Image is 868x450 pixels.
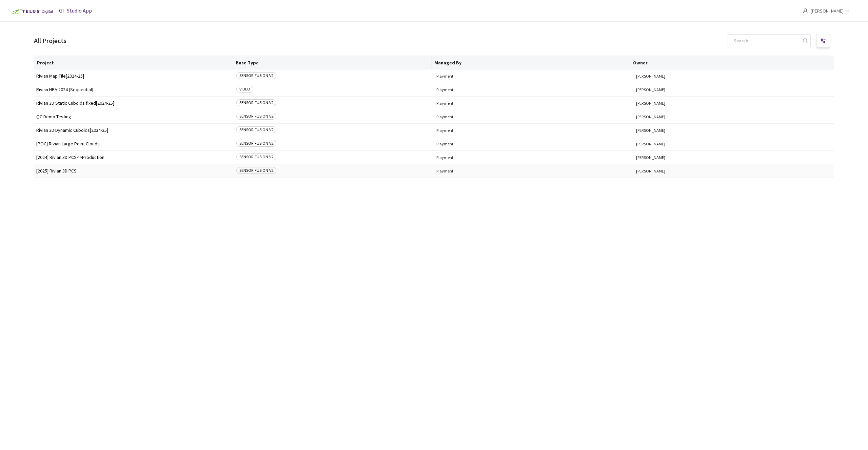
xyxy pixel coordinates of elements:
[34,56,233,69] th: Project
[59,7,92,14] span: GT Studio App
[636,128,832,133] button: [PERSON_NAME]
[436,141,632,146] span: Playment
[436,87,632,92] span: Playment
[636,87,832,92] button: [PERSON_NAME]
[36,141,232,146] span: [POC] Rivian Large Point Clouds
[846,9,850,13] span: down
[236,126,276,133] span: SENSOR FUSION V2
[236,140,276,147] span: SENSOR FUSION V2
[36,101,232,106] span: Rivian 3D Static Cuboids fixed[2024-25]
[636,141,832,146] button: [PERSON_NAME]
[233,56,432,69] th: Base Type
[436,168,632,173] span: Playment
[636,101,832,106] button: [PERSON_NAME]
[236,86,253,93] span: VIDEO
[730,35,802,47] input: Search
[36,128,232,133] span: Rivian 3D Dynamic Cuboids[2024-25]
[636,155,832,160] button: [PERSON_NAME]
[236,154,276,160] span: SENSOR FUSION V2
[236,99,276,106] span: SENSOR FUSION V2
[34,35,66,46] div: All Projects
[636,114,832,119] button: [PERSON_NAME]
[236,113,276,120] span: SENSOR FUSION V2
[236,167,276,174] span: SENSOR FUSION V2
[236,72,276,79] span: SENSOR FUSION V2
[432,56,630,69] th: Managed By
[630,56,829,69] th: Owner
[36,87,232,92] span: Rivian HBA 2024 [Sequential]
[36,168,232,173] span: [2025] Rivian 3D PCS
[36,74,232,79] span: Rivian Map Tile[2024-25]
[436,155,632,160] span: Playment
[436,74,632,79] span: Playment
[436,101,632,106] span: Playment
[8,6,55,17] img: Telus
[436,128,632,133] span: Playment
[36,114,232,119] span: QC Demo Testing
[436,114,632,119] span: Playment
[803,8,808,14] span: user
[636,168,832,173] button: [PERSON_NAME]
[636,74,832,79] button: [PERSON_NAME]
[36,155,232,160] span: [2024] Rivian 3D PCS<>Production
